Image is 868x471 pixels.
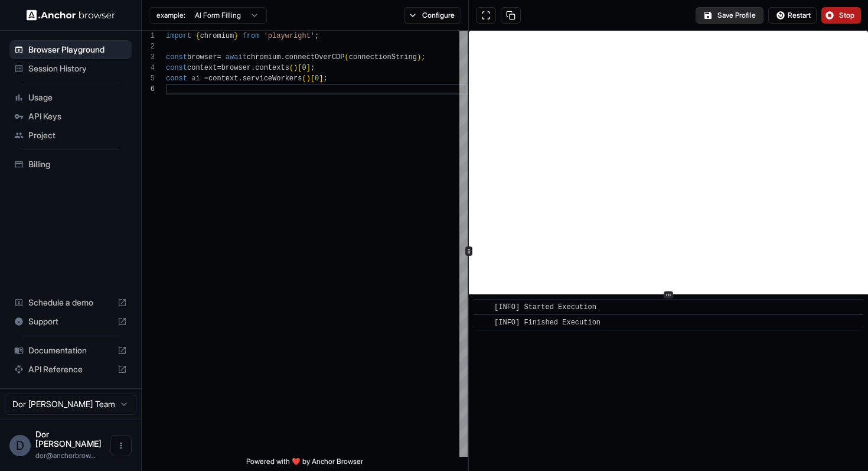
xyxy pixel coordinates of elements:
[494,303,596,311] span: [INFO] Started Execution
[255,64,289,72] span: contexts
[315,32,319,40] span: ;
[501,7,521,24] button: Copy session ID
[9,293,132,312] div: Schedule a demo
[479,301,485,313] span: ​
[9,88,132,107] div: Usage
[204,74,208,83] span: =
[315,74,319,83] span: 0
[28,158,127,170] span: Billing
[345,53,349,61] span: (
[285,53,345,61] span: connectOverCDP
[324,74,328,83] span: ;
[476,7,496,24] button: Open in full screen
[417,53,421,61] span: )
[768,7,817,24] button: Restart
[35,429,102,449] span: Dor Dankner
[234,32,238,40] span: }
[349,53,417,61] span: connectionString
[166,32,191,40] span: import
[788,11,811,20] span: Restart
[9,435,31,456] div: D
[156,11,185,20] span: example:
[302,74,306,83] span: (
[9,155,132,174] div: Billing
[28,297,113,308] span: Schedule a demo
[289,64,293,72] span: (
[421,53,425,61] span: ;
[142,52,155,63] div: 3
[264,32,315,40] span: 'playwright'
[35,451,96,460] span: dor@anchorbrowser.io
[142,31,155,41] div: 1
[494,319,601,327] span: [INFO] Finished Execution
[187,64,217,72] span: context
[208,74,238,83] span: context
[28,63,127,74] span: Session History
[821,7,861,24] button: Stop
[298,64,302,72] span: [
[28,345,113,356] span: Documentation
[280,53,285,61] span: .
[142,41,155,52] div: 2
[404,7,461,24] button: Configure
[221,64,251,72] span: browser
[217,64,221,72] span: =
[9,40,132,59] div: Browser Playground
[110,435,132,456] button: Open menu
[238,74,242,83] span: .
[306,64,311,72] span: ]
[217,53,221,61] span: =
[27,9,115,21] img: Anchor Logo
[302,64,306,72] span: 0
[187,53,217,61] span: browser
[293,64,298,72] span: )
[696,7,763,24] button: Save Profile
[839,11,856,20] span: Stop
[9,126,132,145] div: Project
[479,317,485,329] span: ​
[243,74,302,83] span: serviceWorkers
[28,111,127,122] span: API Keys
[166,64,187,72] span: const
[251,64,255,72] span: .
[166,74,187,83] span: const
[311,64,315,72] span: ;
[9,341,132,360] div: Documentation
[9,59,132,78] div: Session History
[226,53,247,61] span: await
[9,107,132,126] div: API Keys
[28,92,127,103] span: Usage
[28,316,113,327] span: Support
[195,32,200,40] span: {
[28,129,127,141] span: Project
[191,74,200,83] span: ai
[311,74,315,83] span: [
[9,312,132,331] div: Support
[142,73,155,84] div: 5
[243,32,260,40] span: from
[28,44,127,56] span: Browser Playground
[9,360,132,379] div: API Reference
[142,63,155,73] div: 4
[306,74,311,83] span: )
[247,53,281,61] span: chromium
[166,53,187,61] span: const
[200,32,234,40] span: chromium
[319,74,323,83] span: ]
[142,84,155,95] div: 6
[28,363,113,375] span: API Reference
[246,457,363,471] span: Powered with ❤️ by Anchor Browser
